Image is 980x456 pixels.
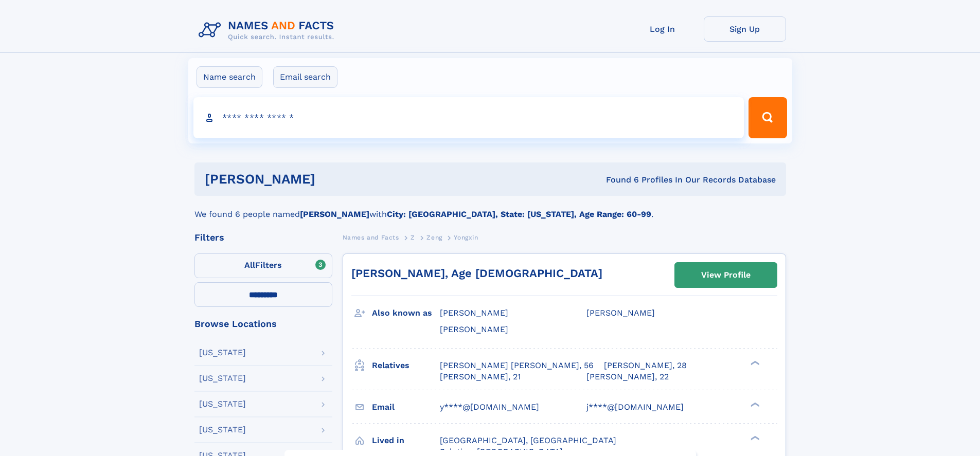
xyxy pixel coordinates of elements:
[460,174,776,186] div: Found 6 Profiles In Our Records Database
[273,66,337,88] label: Email search
[411,234,415,241] span: Z
[426,234,442,241] span: Zeng
[197,66,262,88] label: Name search
[351,267,602,280] a: [PERSON_NAME], Age [DEMOGRAPHIC_DATA]
[343,231,399,244] a: Names and Facts
[440,435,616,445] span: [GEOGRAPHIC_DATA], [GEOGRAPHIC_DATA]
[244,260,255,270] span: All
[749,97,787,138] button: Search Button
[440,360,594,371] a: [PERSON_NAME] [PERSON_NAME], 56
[701,263,751,287] div: View Profile
[199,374,246,382] div: [US_STATE]
[748,401,760,408] div: ❯
[205,173,461,186] h1: [PERSON_NAME]
[194,16,343,44] img: Logo Names and Facts
[194,319,332,329] div: Browse Locations
[300,209,369,219] b: [PERSON_NAME]
[586,371,669,382] a: [PERSON_NAME], 22
[748,434,760,441] div: ❯
[372,432,440,449] h3: Lived in
[586,308,655,318] span: [PERSON_NAME]
[193,97,744,138] input: search input
[387,209,651,219] b: City: [GEOGRAPHIC_DATA], State: [US_STATE], Age Range: 60-99
[426,231,442,244] a: Zeng
[604,360,687,371] a: [PERSON_NAME], 28
[440,324,508,334] span: [PERSON_NAME]
[199,426,246,434] div: [US_STATE]
[194,253,332,278] label: Filters
[704,16,786,42] a: Sign Up
[411,231,415,244] a: Z
[621,16,704,42] a: Log In
[454,234,478,241] span: Yongxin
[372,357,440,374] h3: Relatives
[748,359,760,366] div: ❯
[440,371,521,382] a: [PERSON_NAME], 21
[199,400,246,408] div: [US_STATE]
[440,308,508,318] span: [PERSON_NAME]
[675,263,777,287] a: View Profile
[194,233,332,242] div: Filters
[372,398,440,416] h3: Email
[199,349,246,357] div: [US_STATE]
[372,304,440,322] h3: Also known as
[194,196,786,221] div: We found 6 people named with .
